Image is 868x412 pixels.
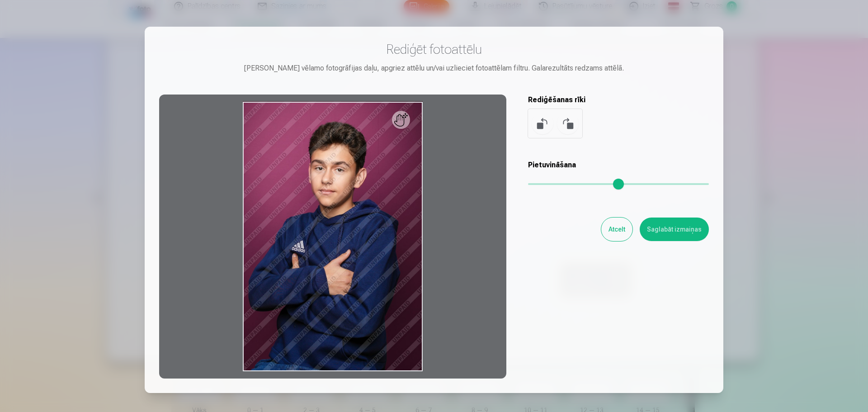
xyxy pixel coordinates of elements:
button: Atcelt [601,218,632,241]
h3: Rediģēt fotoattēlu [159,41,709,57]
h5: Pietuvināšana [528,160,709,170]
h5: Rediģēšanas rīki [528,95,709,105]
div: [PERSON_NAME] vēlamo fotogrāfijas daļu, apgriez attēlu un/vai uzlieciet fotoattēlam filtru. Galar... [159,63,709,74]
button: Saglabāt izmaiņas [640,218,709,241]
